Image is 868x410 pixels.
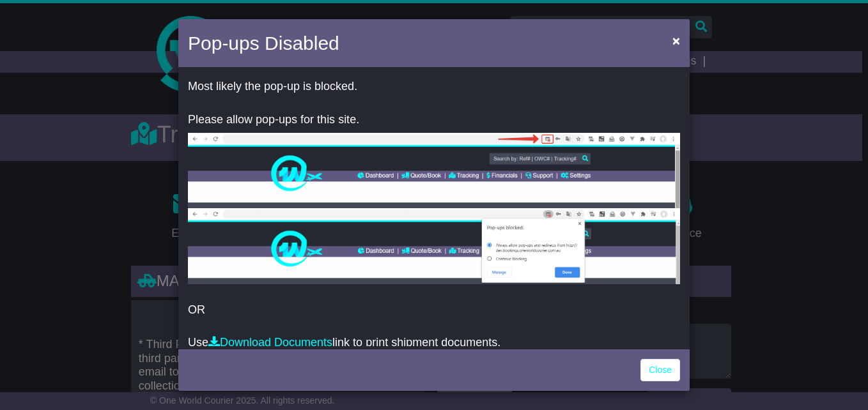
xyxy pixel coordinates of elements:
a: Close [640,359,680,381]
p: Most likely the pop-up is blocked. [188,80,680,94]
p: Please allow pop-ups for this site. [188,113,680,127]
h4: Pop-ups Disabled [188,29,339,57]
span: × [672,33,680,48]
div: OR [178,70,690,346]
p: Use link to print shipment documents. [188,336,680,350]
img: allow-popup-2.png [188,208,680,284]
img: allow-popup-1.png [188,133,680,208]
a: Download Documents [208,336,332,349]
button: Close [666,27,686,54]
